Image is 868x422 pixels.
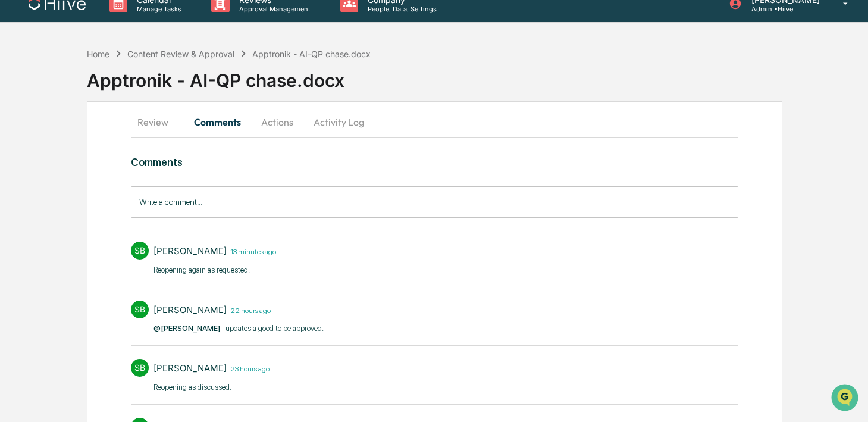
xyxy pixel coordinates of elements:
[153,382,270,393] p: Reopening as discussed.
[24,173,75,185] span: Data Lookup
[153,323,325,335] p: - updates a good to be approved. ​
[7,168,80,189] a: 🔎Data Lookup
[184,108,250,136] button: Comments
[153,245,227,257] div: [PERSON_NAME]
[304,108,374,136] button: Activity Log
[153,324,220,333] span: @[PERSON_NAME]
[153,264,276,276] p: Reopening again as requested.
[131,108,738,136] div: secondary tabs example
[131,156,738,168] h3: Comments
[40,103,151,112] div: We're available if you need us!
[87,60,868,91] div: Apptronik - AI-QP chase.docx
[87,49,109,59] div: Home
[131,108,184,136] button: Review
[742,5,826,13] p: Admin • Hiive
[12,151,21,161] div: 🖐️
[153,362,227,374] div: [PERSON_NAME]
[358,5,443,13] p: People, Data, Settings
[227,363,270,373] time: Thursday, September 11, 2025 at 5:21:39 PM EDT
[12,91,33,112] img: 1746055101610-c473b297-6a78-478c-a979-82029cc54cd1
[86,151,96,161] div: 🗄️
[252,49,371,59] div: Apptronik - AI-QP chase.docx
[227,305,271,315] time: Thursday, September 11, 2025 at 5:40:21 PM EDT
[131,359,149,377] div: SB
[127,5,187,13] p: Manage Tasks
[131,242,149,260] div: SB
[12,174,21,183] div: 🔎
[24,150,77,162] span: Preclearance
[12,25,217,44] p: How can we help?
[227,246,276,256] time: Friday, September 12, 2025 at 3:51:10 PM EDT
[84,201,144,211] a: Powered byPylon
[830,383,862,415] iframe: Open customer support
[153,304,227,315] div: [PERSON_NAME]
[202,95,217,109] button: Start new chat
[98,150,148,162] span: Attestations
[230,5,317,13] p: Approval Management
[131,301,149,318] div: SB
[250,108,304,136] button: Actions
[82,145,152,167] a: 🗄️Attestations
[40,91,195,103] div: Start new chat
[7,145,82,167] a: 🖐️Preclearance
[127,49,234,59] div: Content Review & Approval
[118,202,144,211] span: Pylon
